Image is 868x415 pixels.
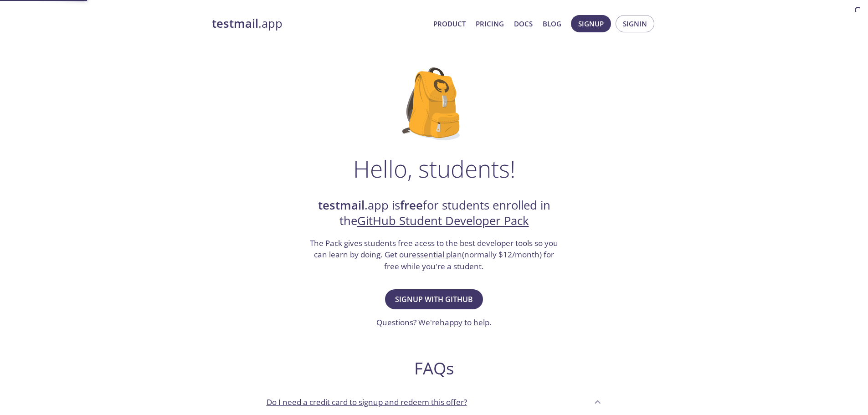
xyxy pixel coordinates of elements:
[318,197,365,213] strong: testmail
[395,293,473,306] span: Signup with GitHub
[353,155,515,182] h1: Hello, students!
[543,18,561,30] a: Blog
[440,317,489,328] a: happy to help
[267,396,467,408] p: Do I need a credit card to signup and redeem this offer?
[259,358,609,379] h2: FAQs
[433,18,466,30] a: Product
[212,15,258,31] strong: testmail
[309,237,560,272] h3: The Pack gives students free acess to the best developer tools so you can learn by doing. Get our...
[616,15,654,32] button: Signin
[578,18,604,30] span: Signup
[212,16,426,31] a: testmail.app
[514,18,533,30] a: Docs
[309,198,560,229] h2: .app is for students enrolled in the
[402,67,466,140] img: github-student-backpack.png
[376,317,492,328] h3: Questions? We're .
[357,213,529,229] a: GitHub Student Developer Pack
[476,18,504,30] a: Pricing
[400,197,423,213] strong: free
[571,15,611,32] button: Signup
[623,18,647,30] span: Signin
[385,289,483,309] button: Signup with GitHub
[412,249,462,260] a: essential plan
[259,389,609,414] div: Do I need a credit card to signup and redeem this offer?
